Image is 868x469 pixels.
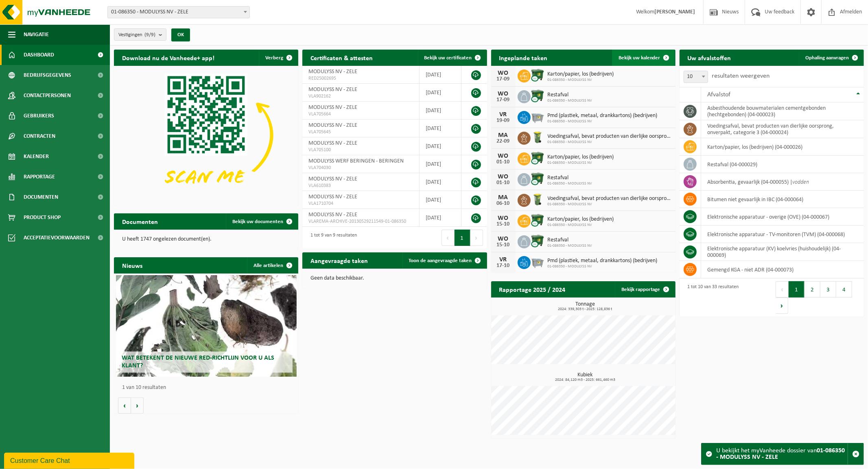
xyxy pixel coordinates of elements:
span: 10 [684,71,708,83]
div: WO [495,174,512,180]
a: Wat betekent de nieuwe RED-richtlijn voor u als klant? [116,275,297,377]
span: 2024: 339,303 t - 2025: 128,836 t [495,307,676,311]
span: VLA704030 [308,165,413,171]
span: Pmd (plastiek, metaal, drankkartons) (bedrijven) [548,258,658,264]
div: WO [495,236,512,242]
img: WB-0140-HPE-GN-50 [531,130,544,144]
strong: [PERSON_NAME] [654,9,695,15]
span: Karton/papier, los (bedrijven) [548,71,614,78]
td: [DATE] [420,102,461,119]
div: U bekijkt het myVanheede dossier van [716,443,848,465]
a: Bekijk uw documenten [226,213,297,230]
span: Navigatie [24,24,49,45]
span: Contracten [24,126,55,146]
a: Ophaling aanvragen [799,50,863,66]
span: 01-086350 - MODULYSS NV - ZELE [108,7,249,18]
button: OK [171,28,190,41]
span: Toon de aangevraagde taken [409,258,472,263]
h2: Download nu de Vanheede+ app! [114,50,223,65]
div: 22-09 [495,139,512,144]
h2: Documenten [114,213,166,229]
td: asbesthoudende bouwmaterialen cementgebonden (hechtgebonden) (04-000023) [701,102,864,120]
td: bitumen niet gevaarlijk in IBC (04-000064) [701,191,864,208]
img: WB-1100-CU [531,234,544,248]
span: 01-086350 - MODULYSS NV [548,78,614,83]
span: Vestigingen [118,29,155,41]
span: MODULYSS WERF BERINGEN - BERINGEN [308,158,404,164]
button: 1 [455,230,470,246]
span: 01-086350 - MODULYSS NV [548,98,593,103]
button: 2 [805,281,820,297]
div: WO [495,70,512,76]
td: voedingsafval, bevat producten van dierlijke oorsprong, onverpakt, categorie 3 (04-000024) [701,120,864,138]
div: 01-10 [495,180,512,186]
img: WB-1100-CU [531,68,544,82]
td: karton/papier, los (bedrijven) (04-000026) [701,138,864,156]
span: VLAREMA-ARCHIVE-20130529211549-01-086350 [308,218,413,225]
h3: Kubiek [495,372,676,382]
td: [DATE] [420,173,461,191]
span: Verberg [265,55,283,61]
span: VLA705664 [308,111,413,117]
div: WO [495,153,512,159]
span: VLA705645 [308,129,413,135]
span: MODULYSS NV - ZELE [308,176,357,182]
span: Bekijk uw certificaten [424,55,472,61]
div: 06-10 [495,201,512,206]
img: WB-2500-GAL-GY-01 [531,255,544,269]
td: elektronische apparatuur - overige (OVE) (04-000067) [701,208,864,226]
span: 01-086350 - MODULYSS NV [548,223,614,228]
td: [DATE] [420,66,461,84]
span: 01-086350 - MODULYSS NV [548,161,614,165]
h2: Ingeplande taken [491,50,556,65]
span: 01-086350 - MODULYSS NV [548,202,671,207]
span: Acceptatievoorwaarden [24,228,90,248]
strong: 01-086350 - MODULYSS NV - ZELE [716,447,845,460]
span: RED25002695 [308,75,413,82]
span: Restafval [548,92,593,98]
h2: Certificaten & attesten [302,50,381,65]
td: [DATE] [420,155,461,173]
div: WO [495,215,512,221]
img: WB-0140-HPE-GN-50 [531,193,544,206]
button: Vestigingen(9/9) [114,28,166,41]
p: Geen data beschikbaar. [310,276,479,281]
span: MODULYSS NV - ZELE [308,212,357,218]
button: Volgende [131,397,144,414]
span: MODULYSS NV - ZELE [308,140,357,146]
h2: Nieuws [114,257,151,273]
span: 2024: 84,120 m3 - 2025: 661,460 m3 [495,378,676,382]
span: Documenten [24,187,58,207]
h2: Rapportage 2025 / 2024 [491,281,574,297]
a: Bekijk uw kalender [612,50,675,66]
button: Previous [442,230,455,246]
div: VR [495,111,512,118]
button: Verberg [259,50,297,66]
div: 1 tot 10 van 33 resultaten [684,280,739,315]
span: Rapportage [24,167,55,187]
button: Previous [776,281,789,297]
button: Next [776,297,788,314]
div: 19-09 [495,118,512,124]
td: absorbentia, gevaarlijk (04-000055) | [701,173,864,191]
div: 17-10 [495,263,512,269]
td: restafval (04-000029) [701,156,864,173]
iframe: chat widget [4,451,136,469]
button: Next [470,230,483,246]
span: MODULYSS NV - ZELE [308,194,357,200]
img: WB-1100-CU [531,172,544,186]
span: 01-086350 - MODULYSS NV [548,140,671,145]
span: Kalender [24,146,49,167]
span: MODULYSS NV - ZELE [308,69,357,75]
span: Pmd (plastiek, metaal, drankkartons) (bedrijven) [548,113,658,119]
a: Bekijk uw certificaten [418,50,486,66]
div: MA [495,132,512,139]
span: Karton/papier, los (bedrijven) [548,154,614,161]
span: MODULYSS NV - ZELE [308,122,357,128]
count: (9/9) [144,32,155,37]
span: Restafval [548,175,593,181]
p: 1 van 10 resultaten [122,385,294,391]
span: Ophaling aanvragen [805,55,849,61]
